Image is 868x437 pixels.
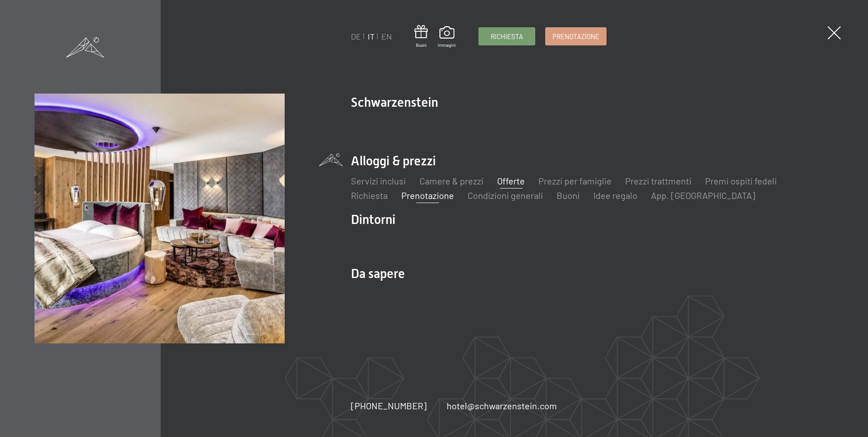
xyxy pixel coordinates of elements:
[625,175,691,186] a: Prezzi trattmenti
[368,31,375,41] a: IT
[651,190,755,201] a: App. [GEOGRAPHIC_DATA]
[438,26,456,48] a: Immagini
[497,175,525,186] a: Offerte
[593,190,637,201] a: Idee regalo
[468,190,543,201] a: Condizioni generali
[351,175,406,186] a: Servizi inclusi
[401,190,454,201] a: Prenotazione
[351,399,427,412] a: [PHONE_NUMBER]
[419,175,483,186] a: Camere & prezzi
[351,31,361,41] a: DE
[381,31,392,41] a: EN
[414,25,428,48] a: Buoni
[546,28,606,45] a: Prenotazione
[414,42,428,48] span: Buoni
[552,32,599,41] span: Prenotazione
[351,190,388,201] a: Richiesta
[447,399,557,412] a: hotel@schwarzenstein.com
[491,32,523,41] span: Richiesta
[557,190,580,201] a: Buoni
[438,42,456,48] span: Immagini
[705,175,777,186] a: Premi ospiti fedeli
[479,28,535,45] a: Richiesta
[351,400,427,411] span: [PHONE_NUMBER]
[538,175,612,186] a: Prezzi per famiglie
